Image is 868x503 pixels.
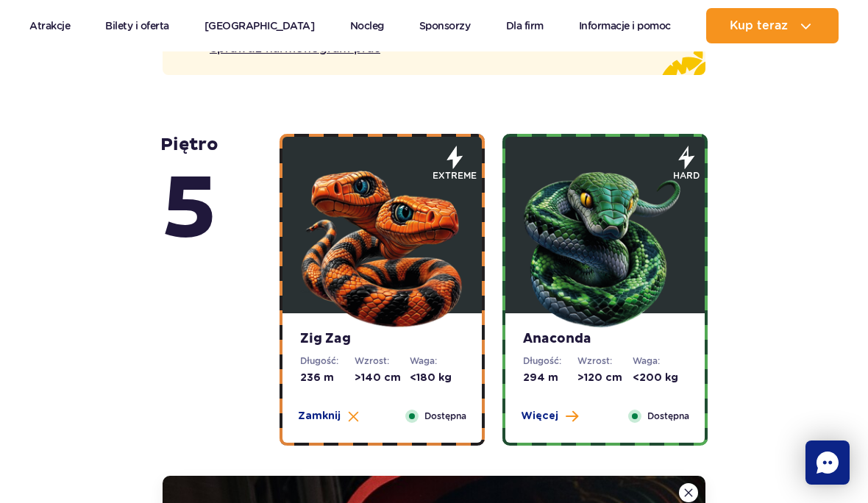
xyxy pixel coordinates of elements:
span: hard [673,169,700,182]
img: 683e9d18e24cb188547945.png [294,155,471,332]
button: Kup teraz [706,8,839,43]
dd: 294 m [523,371,577,385]
span: 5 [160,156,218,265]
dd: <200 kg [633,371,687,385]
a: Informacje i pomoc [579,8,671,43]
dt: Długość: [300,354,355,368]
dt: Waga: [410,354,464,368]
a: Dla firm [506,8,544,43]
dd: 236 m [300,371,355,385]
a: Sponsorzy [419,8,471,43]
button: Zamknij [298,409,359,424]
a: Nocleg [350,8,384,43]
dt: Waga: [633,354,687,368]
strong: Zig Zag [300,331,464,347]
span: Kup teraz [730,19,788,32]
strong: Anaconda [523,331,687,347]
dt: Wzrost: [577,354,632,368]
span: Więcej [521,409,558,424]
img: 683e9d7f6dccb324111516.png [517,155,694,332]
dt: Długość: [523,354,577,368]
div: Chat [805,440,850,485]
dt: Wzrost: [355,354,409,368]
dd: >120 cm [577,371,632,385]
dd: <180 kg [410,371,464,385]
a: Atrakcje [29,8,70,43]
a: [GEOGRAPHIC_DATA] [204,8,315,43]
a: Bilety i oferta [105,8,169,43]
span: Dostępna [424,409,466,424]
span: Zamknij [298,409,341,424]
strong: piętro [160,134,218,265]
dd: >140 cm [355,371,409,385]
span: Dostępna [647,409,689,424]
span: extreme [433,169,477,182]
button: Więcej [521,409,578,424]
